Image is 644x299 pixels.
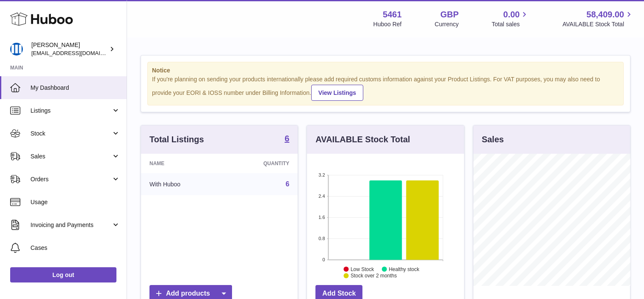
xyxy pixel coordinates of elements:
[562,9,634,28] a: 58,409.00 AVAILABLE Stock Total
[30,107,111,115] span: Listings
[311,85,363,101] a: View Listings
[31,41,108,57] div: [PERSON_NAME]
[503,9,520,20] span: 0.00
[141,173,224,195] td: With Huboo
[30,221,111,229] span: Invoicing and Payments
[141,154,224,173] th: Name
[389,266,420,272] text: Healthy stock
[319,236,325,241] text: 0.8
[30,84,120,92] span: My Dashboard
[30,152,111,161] span: Sales
[10,267,116,282] a: Log out
[562,20,634,28] span: AVAILABLE Stock Total
[319,194,325,199] text: 2.4
[435,20,459,28] div: Currency
[373,20,402,28] div: Huboo Ref
[152,66,619,75] strong: Notice
[323,257,325,262] text: 0
[492,20,529,28] span: Total sales
[30,130,111,138] span: Stock
[315,134,410,145] h3: AVAILABLE Stock Total
[152,75,619,101] div: If you're planning on sending your products internationally please add required customs informati...
[149,134,204,145] h3: Total Listings
[30,198,120,206] span: Usage
[383,9,402,20] strong: 5461
[30,175,111,183] span: Orders
[351,266,374,272] text: Low Stock
[586,9,624,20] span: 58,409.00
[285,134,289,143] strong: 6
[482,134,504,145] h3: Sales
[285,134,289,144] a: 6
[351,273,397,279] text: Stock over 2 months
[31,50,124,56] span: [EMAIL_ADDRESS][DOMAIN_NAME]
[319,172,325,177] text: 3.2
[30,244,120,252] span: Cases
[319,215,325,220] text: 1.6
[492,9,529,28] a: 0.00 Total sales
[440,9,459,20] strong: GBP
[285,180,289,188] a: 6
[224,154,298,173] th: Quantity
[10,43,23,55] img: oksana@monimoto.com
